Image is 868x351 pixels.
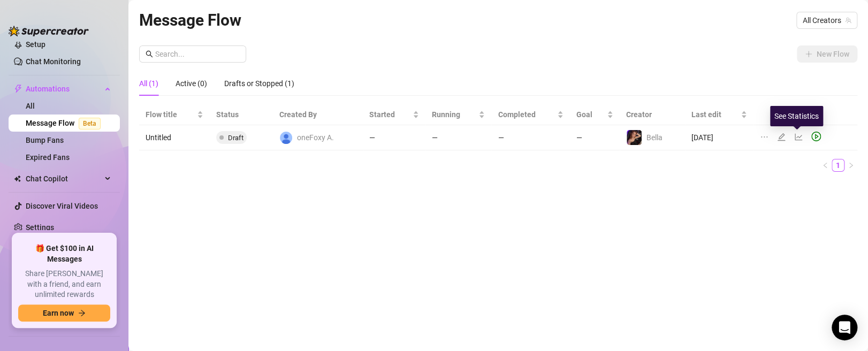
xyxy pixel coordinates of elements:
[176,78,207,89] div: Active (0)
[26,223,54,232] a: Settings
[832,159,844,172] li: 1
[210,104,273,125] th: Status
[819,159,832,172] li: Previous Page
[760,133,768,141] span: ellipsis
[620,104,685,125] th: Creator
[576,109,605,120] span: Goal
[770,106,823,126] div: See Statistics
[18,243,110,264] span: 🎁 Get $100 in AI Messages
[777,133,786,141] span: edit
[78,309,86,317] span: arrow-right
[155,48,240,60] input: Search...
[26,202,98,210] a: Discover Viral Videos
[848,162,854,169] span: right
[627,130,642,145] img: Bella
[228,134,243,142] span: Draft
[363,125,425,150] td: —
[844,159,857,172] li: Next Page
[26,119,105,127] a: Message FlowBeta
[146,50,153,58] span: search
[139,125,210,150] td: Untitled
[832,159,844,171] a: 1
[570,104,620,125] th: Goal
[26,80,102,97] span: Automations
[14,175,21,182] img: Chat Copilot
[794,133,803,141] span: line-chart
[685,125,753,150] td: [DATE]
[845,17,851,24] span: team
[139,104,210,125] th: Flow title
[26,170,102,187] span: Chat Copilot
[819,159,832,172] button: left
[297,132,334,143] span: oneFoxy A.
[425,104,492,125] th: Running
[146,109,195,120] span: Flow title
[498,109,554,120] span: Completed
[26,40,45,49] a: Setup
[26,136,64,144] a: Bump Fans
[26,153,70,162] a: Expired Fans
[797,45,857,63] button: New Flow
[273,104,363,125] th: Created By
[14,85,22,93] span: thunderbolt
[9,26,89,36] img: logo-BBDzfeDw.svg
[646,133,663,142] span: Bella
[18,304,110,322] button: Earn nowarrow-right
[139,7,241,33] article: Message Flow
[369,109,410,120] span: Started
[491,125,569,150] td: —
[26,57,81,66] a: Chat Monitoring
[811,132,821,141] span: play-circle
[491,104,569,125] th: Completed
[139,78,158,89] div: All (1)
[803,12,851,28] span: All Creators
[844,159,857,172] button: right
[43,309,74,317] span: Earn now
[425,125,492,150] td: —
[691,109,738,120] span: Last edit
[224,78,294,89] div: Drafts or Stopped (1)
[570,125,620,150] td: —
[685,104,753,125] th: Last edit
[18,269,110,300] span: Share [PERSON_NAME] with a friend, and earn unlimited rewards
[832,315,857,340] div: Open Intercom Messenger
[79,118,101,129] span: Beta
[363,104,425,125] th: Started
[26,102,35,110] a: All
[822,162,828,169] span: left
[432,109,477,120] span: Running
[280,132,292,144] img: oneFoxy Admin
